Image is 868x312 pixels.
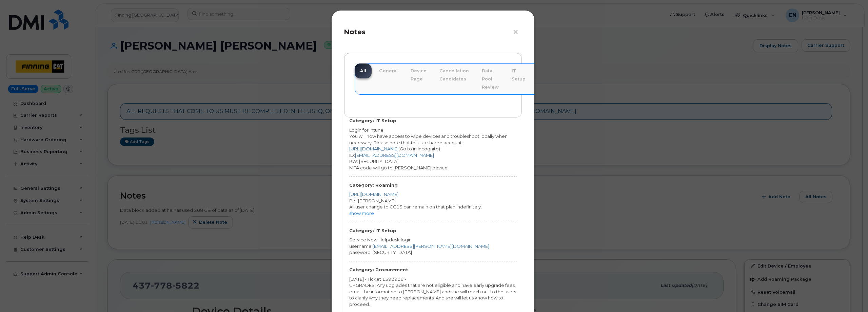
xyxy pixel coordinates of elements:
[349,204,517,210] div: All user change to CC15 can remain on that plan indefinitely.
[373,243,489,249] a: [EMAIL_ADDRESS][PERSON_NAME][DOMAIN_NAME]
[355,63,372,78] a: All
[349,267,408,272] strong: Category: Procurement
[349,237,517,243] div: Service Now Helpdesk login
[344,28,522,36] h4: Notes
[349,182,398,188] strong: Category: Roaming
[533,63,565,78] a: Roaming
[506,63,531,87] a: IT Setup
[349,158,517,165] div: PW: [SECURITY_DATA]
[349,198,517,204] div: Per [PERSON_NAME]
[349,165,517,171] div: MFA code will go to [PERSON_NAME] device.
[513,27,522,37] button: ×
[405,63,432,87] a: Device Page
[349,210,374,216] a: show more
[349,152,517,159] div: ID:
[349,118,396,123] strong: Category: IT Setup
[476,63,504,95] a: Data Pool Review
[434,63,474,87] a: Cancellation Candidates
[349,228,396,233] strong: Category: IT Setup
[374,63,403,78] a: General
[349,243,517,256] div: username: password: [SECURITY_DATA]
[355,152,434,158] a: [EMAIL_ADDRESS][DOMAIN_NAME]
[349,146,398,151] a: [URL][DOMAIN_NAME]
[349,127,517,152] div: Login for Intune. You will now have access to wipe devices and troubleshoot locally when necessar...
[349,276,517,308] div: [DATE] - Ticket 1392906 - UPGRADES: Any upgrades that are not eligible and have early upgrade fee...
[349,191,398,197] a: [URL][DOMAIN_NAME]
